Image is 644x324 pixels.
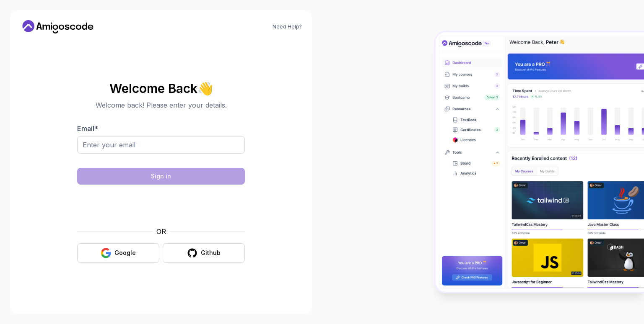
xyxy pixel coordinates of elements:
p: Welcome back! Please enter your details. [77,100,245,110]
button: Google [77,243,159,263]
a: Home link [20,20,96,33]
iframe: Widget containing checkbox for hCaptcha security challenge [98,190,224,221]
div: Github [201,249,221,257]
img: Amigoscode Dashboard [436,32,644,291]
button: Github [163,243,245,263]
input: Enter your email [77,136,245,154]
p: OR [156,226,166,237]
h2: Welcome Back [77,82,245,95]
div: Sign in [151,172,171,180]
a: Need Help? [273,23,302,30]
span: 👋 [196,79,216,97]
label: Email * [77,124,98,133]
div: Google [114,249,136,257]
button: Sign in [77,168,245,185]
